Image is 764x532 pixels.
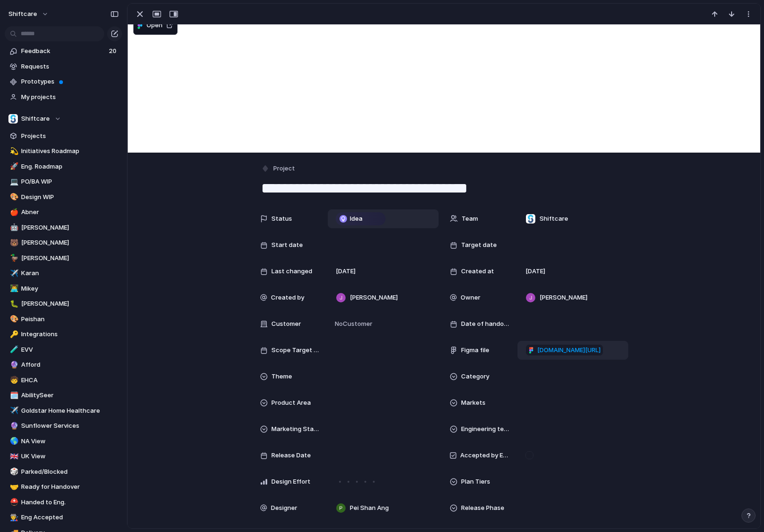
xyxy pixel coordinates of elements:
div: 🍎Abner [5,205,122,219]
span: Design Effort [271,477,310,486]
a: 🦆[PERSON_NAME] [5,251,122,265]
span: [PERSON_NAME] [21,254,119,263]
span: Engineering team [461,424,510,434]
a: 🎨Design WIP [5,190,122,204]
div: 🐻 [10,238,16,248]
span: [DATE] [336,267,355,276]
button: ✈️ [8,269,18,278]
span: Product Area [271,398,311,408]
a: Requests [5,60,122,74]
span: Marketing Status [271,424,320,434]
span: shiftcare [8,9,37,19]
div: 🔮 [10,421,16,432]
span: Created at [461,267,494,276]
span: Owner [461,293,480,302]
div: 🐻[PERSON_NAME] [5,236,122,250]
a: 🧒EHCA [5,373,122,387]
span: Category [461,372,489,381]
span: PO/BA WIP [21,177,119,186]
span: Design WIP [21,193,119,202]
span: Release Phase [461,503,504,513]
button: 🎨 [8,315,18,324]
div: 👨‍🏭Eng Accepted [5,510,122,524]
div: ✈️ [10,405,16,416]
span: Projects [21,131,119,141]
div: 🧪 [10,344,16,355]
span: Requests [21,62,119,71]
span: Prototypes [21,77,119,86]
a: 👨‍💻Mikey [5,282,122,296]
button: Project [259,162,298,176]
span: Created by [271,293,304,302]
span: NA View [21,437,119,446]
button: 🤖 [8,223,18,232]
span: Start date [271,240,303,250]
a: 🔮Sunflower Services [5,419,122,433]
button: 🔮 [8,360,18,370]
button: 🧒 [8,376,18,385]
span: Open [147,21,162,30]
a: ⛑️Handed to Eng. [5,495,122,509]
button: 💫 [8,146,18,156]
a: 🎲Parked/Blocked [5,465,122,479]
span: Release Date [271,451,311,460]
a: 💻PO/BA WIP [5,175,122,189]
button: 🐛 [8,299,18,308]
span: EVV [21,345,119,355]
span: Goldstar Home Healthcare [21,406,119,416]
span: Peishan [21,315,119,324]
span: My projects [21,93,119,102]
a: 🎨Peishan [5,312,122,326]
button: 🧪 [8,345,18,355]
span: Eng Accepted [21,513,119,522]
span: Status [271,214,292,224]
div: 🤝Ready for Handover [5,480,122,494]
a: ✈️Karan [5,266,122,280]
span: Initiatives Roadmap [21,146,119,156]
a: 🐛[PERSON_NAME] [5,297,122,311]
span: Pei Shan Ang [350,503,389,513]
div: 🤝 [10,482,16,493]
span: [DOMAIN_NAME][URL] [537,346,601,355]
button: 🇬🇧 [8,452,18,461]
div: 🇬🇧 [10,451,16,462]
button: 💻 [8,177,18,186]
span: Idea [350,214,363,224]
span: [PERSON_NAME] [21,299,119,308]
a: Projects [5,129,122,143]
span: [DATE] [525,267,545,276]
span: [PERSON_NAME] [21,238,119,247]
a: 🤖[PERSON_NAME] [5,221,122,235]
div: 🌎NA View [5,434,122,448]
span: Theme [271,372,292,381]
span: Afford [21,360,119,370]
a: [DOMAIN_NAME][URL] [525,344,603,356]
a: My projects [5,90,122,104]
button: 🎲 [8,467,18,477]
div: 👨‍🏭 [10,512,16,523]
a: 🧪EVV [5,343,122,357]
a: 💫Initiatives Roadmap [5,144,122,158]
button: 🌎 [8,437,18,446]
div: 🎨 [10,192,16,202]
div: 🔮 [10,360,16,370]
div: 🚀Eng. Roadmap [5,160,122,174]
a: 🔑Integrations [5,327,122,341]
span: 20 [109,46,118,56]
span: Ready for Handover [21,482,119,492]
a: 🗓️AbilitySeer [5,388,122,402]
div: 🎨 [10,314,16,324]
button: 🔑 [8,330,18,339]
span: Project [273,164,295,173]
a: 🔮Afford [5,358,122,372]
div: 🦆 [10,253,16,263]
button: 🚀 [8,162,18,171]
